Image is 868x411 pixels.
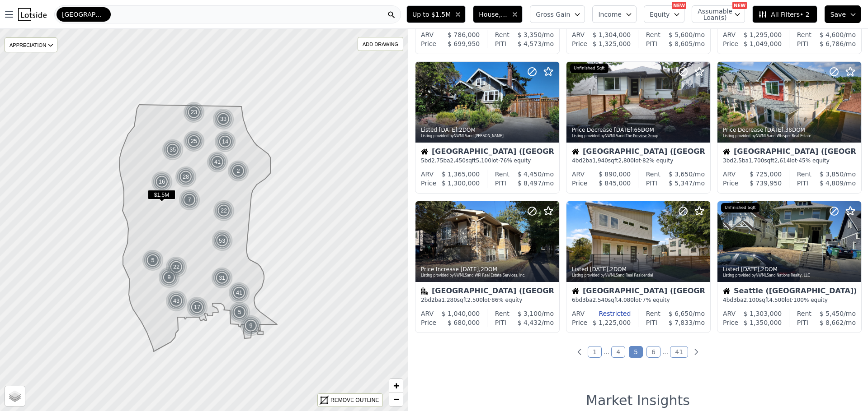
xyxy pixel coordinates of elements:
div: /mo [657,318,705,327]
div: $1.5M [148,190,175,203]
span: $ 4,450 [518,171,542,178]
img: g2.png [211,229,234,252]
span: $ 7,833 [669,319,693,326]
div: 9 [240,315,262,337]
div: NEW [672,2,686,9]
img: g1.png [158,267,180,288]
div: 53 [211,229,234,252]
div: Listed , 2 DOM [572,266,706,273]
div: Price [421,318,436,327]
img: g1.png [213,200,235,222]
div: /mo [509,309,554,318]
div: 4 bd 3 ba sqft lot · 100% equity [723,296,856,304]
div: 4 bd 2 ba sqft lot · 82% equity [572,157,705,164]
div: Rent [797,30,811,39]
div: /mo [811,170,856,179]
div: PITI [495,318,506,327]
div: PITI [646,318,657,327]
img: Multifamily [421,287,428,295]
div: /mo [811,30,856,39]
div: Rent [646,170,660,179]
img: g1.png [165,256,188,278]
div: 23 [183,102,205,123]
img: House [572,148,579,155]
span: 2,800 [618,157,633,164]
ul: Pagination [408,347,868,356]
a: Zoom out [389,393,403,406]
div: Seattle ([GEOGRAPHIC_DATA]) [723,287,856,296]
span: 4,500 [769,297,784,303]
span: 2,100 [744,297,759,303]
a: Listed [DATE],2DOMListing provided byNWMLSand [PERSON_NAME]House[GEOGRAPHIC_DATA] ([GEOGRAPHIC_DA... [415,61,559,194]
div: ARV [421,170,434,179]
img: Lotside [18,8,47,21]
span: 1,280 [442,297,457,303]
a: Next page [692,347,701,356]
time: 2025-08-11 22:38 [765,127,783,133]
div: Price [572,179,587,188]
div: Rent [797,309,811,318]
div: 5 bd 2.75 ba sqft lot · 76% equity [421,157,554,164]
div: APPRECIATION [5,37,57,52]
div: ARV [572,309,585,318]
img: g1.png [227,160,250,182]
span: $ 890,000 [599,171,631,178]
a: Page 1 [588,346,602,358]
div: 25 [183,130,205,152]
div: /mo [808,318,856,327]
img: g1.png [162,139,184,161]
span: $ 725,000 [750,171,782,178]
div: Price Increase , 2 DOM [421,266,555,273]
span: $ 4,809 [820,180,844,187]
div: Restricted [585,309,631,318]
div: 43 [165,290,187,312]
div: Rent [646,30,660,39]
div: Price [723,318,738,327]
img: g1.png [214,131,236,152]
div: 35 [162,139,184,161]
span: + [393,380,399,391]
div: ARV [421,309,434,318]
span: $ 3,650 [669,171,693,178]
a: Jump backward [604,348,609,356]
div: ARV [572,170,585,179]
button: House, Multifamily [473,5,523,23]
span: House, Multifamily [479,10,508,19]
div: 2 bd 2 ba sqft lot · 86% equity [421,296,554,304]
div: Price [723,39,738,48]
div: PITI [646,179,657,188]
span: $ 3,350 [518,31,542,38]
div: PITI [797,179,808,188]
a: Jump forward [662,348,668,356]
img: g1.png [212,108,235,130]
button: Income [592,5,637,23]
div: Price Decrease , 65 DOM [572,126,706,134]
div: 22 [213,200,235,222]
img: g1.png [186,296,208,318]
span: $ 680,000 [448,319,480,326]
div: [GEOGRAPHIC_DATA] ([GEOGRAPHIC_DATA]) [572,148,705,157]
span: 5,100 [476,157,491,164]
span: 1,940 [593,157,608,164]
div: ARV [723,30,736,39]
span: $ 1,300,000 [442,180,480,187]
span: $ 4,573 [518,40,542,47]
span: $ 845,000 [599,180,631,187]
span: $ 4,600 [820,31,844,38]
img: g1.png [142,249,164,271]
img: House [723,148,730,155]
div: /mo [808,39,856,48]
span: $ 1,304,000 [593,31,631,38]
span: $ 8,662 [820,319,844,326]
div: Listed , 2 DOM [421,126,555,134]
span: $ 8,605 [669,40,693,47]
span: $ 699,950 [448,40,480,47]
span: $ 6,650 [669,310,693,317]
div: ARV [723,170,736,179]
button: Gross Gain [530,5,585,23]
div: /mo [657,179,705,188]
span: All Filters • 2 [758,10,809,19]
div: Price [421,179,436,188]
span: $ 3,100 [518,310,542,317]
span: $ 6,786 [820,40,844,47]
